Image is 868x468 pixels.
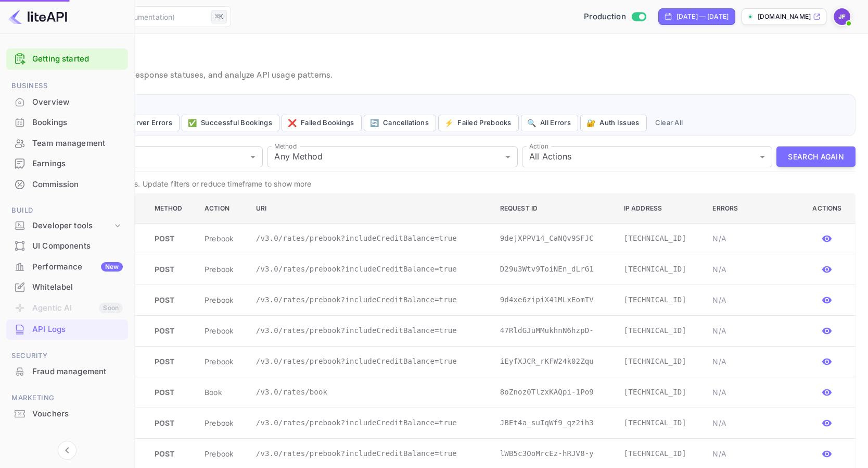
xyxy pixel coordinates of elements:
p: [TECHNICAL_ID] [624,448,696,459]
p: /v3.0/rates/prebook?includeCreditBalance=true [256,356,483,367]
div: Overview [32,96,123,108]
button: Collapse navigation [58,441,76,460]
p: /v3.0/rates/prebook?includeCreditBalance=true [256,417,483,428]
div: Bookings [6,113,128,133]
p: [TECHNICAL_ID] [624,356,696,367]
p: D29u3Wtv9ToiNEn_dLrG1 [500,264,607,275]
button: ❌Failed Bookings [282,115,362,131]
p: [TECHNICAL_ID] [624,264,696,275]
span: Production [584,11,626,23]
th: Request ID [492,193,616,223]
div: Commission [6,175,128,195]
button: ⚡Failed Prebooks [438,115,519,131]
th: Actions [801,193,856,223]
span: 🔐 [586,117,595,129]
div: Fraud management [32,366,123,378]
div: API Logs [6,319,128,340]
th: Action [196,193,248,223]
p: N/A [712,264,793,275]
div: [DATE] — [DATE] [676,12,729,21]
button: 🔍All Errors [521,115,578,131]
p: N/A [712,233,793,244]
p: [DOMAIN_NAME] [758,12,811,21]
div: Any Status [12,146,263,167]
span: Security [6,350,128,362]
p: 8oZnoz0TlzxKAQpi-1Po9 [500,387,607,398]
div: PerformanceNew [6,257,128,277]
p: [TECHNICAL_ID] [624,233,696,244]
div: UI Components [32,240,123,252]
a: Fraud management [6,362,128,381]
span: ⚡ [444,117,453,129]
th: IP Address [616,193,705,223]
a: Bookings [6,113,128,132]
p: Monitor API request logs, track response statuses, and analyze API usage patterns. [12,69,856,82]
div: Switch to Sandbox mode [580,11,650,23]
div: Getting started [6,48,128,70]
h6: Quick Filters [17,99,851,110]
p: N/A [712,356,793,367]
button: Search Again [776,146,856,167]
button: 🔐Auth Issues [580,115,647,131]
th: Errors [704,193,801,223]
p: 9dejXPPV14_CaNQv9SFJC [500,233,607,244]
a: Getting started [32,53,123,65]
p: /v3.0/rates/book [256,387,483,398]
p: POST [155,356,188,367]
p: Showing 50 logs of 500+ log entries. Update filters or reduce timeframe to show more [12,178,856,189]
button: 🔄Cancellations [364,115,436,131]
button: Clear All [651,115,687,131]
p: N/A [712,417,793,428]
span: Business [6,80,128,92]
button: ⚠️All Server Errors [98,115,179,131]
p: POST [155,387,188,398]
p: prebook [205,264,239,275]
p: book [205,387,239,398]
p: /v3.0/rates/prebook?includeCreditBalance=true [256,448,483,459]
p: [TECHNICAL_ID] [624,417,696,428]
label: Method [274,142,297,151]
div: Any Method [267,146,517,167]
div: Bookings [32,117,123,129]
img: Jenny Frimer [834,8,850,25]
p: N/A [712,325,793,336]
div: Earnings [32,158,123,170]
div: Whitelabel [6,277,128,298]
p: 9d4xe6zipiX41MLxEomTV [500,294,607,305]
p: POST [155,417,188,428]
p: N/A [712,294,793,305]
span: ✅ [188,117,197,129]
a: Vouchers [6,404,128,423]
p: [TECHNICAL_ID] [624,325,696,336]
div: Performance [32,261,123,273]
div: New [101,262,123,272]
div: ⌘K [211,10,227,23]
span: 🔄 [370,117,379,129]
th: URI [248,193,492,223]
p: /v3.0/rates/prebook?includeCreditBalance=true [256,233,483,244]
p: [TECHNICAL_ID] [624,294,696,305]
a: Team management [6,133,128,153]
a: UI Components [6,236,128,255]
button: ✅Successful Bookings [182,115,279,131]
div: Team management [6,133,128,154]
p: POST [155,264,188,275]
p: N/A [712,448,793,459]
span: 🔍 [527,117,536,129]
div: Click to change the date range period [658,8,735,25]
span: ❌ [288,117,297,129]
div: Commission [32,179,123,191]
p: /v3.0/rates/prebook?includeCreditBalance=true [256,264,483,275]
span: Marketing [6,392,128,404]
a: Overview [6,92,128,112]
div: API Logs [32,324,123,336]
div: Vouchers [6,404,128,424]
div: Whitelabel [32,281,123,293]
p: [TECHNICAL_ID] [624,387,696,398]
div: Developer tools [6,217,128,235]
div: Fraud management [6,362,128,382]
div: Overview [6,92,128,113]
p: prebook [205,448,239,459]
p: lWB5c3OoMrcEz-hRJV8-y [500,448,607,459]
a: Whitelabel [6,277,128,297]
